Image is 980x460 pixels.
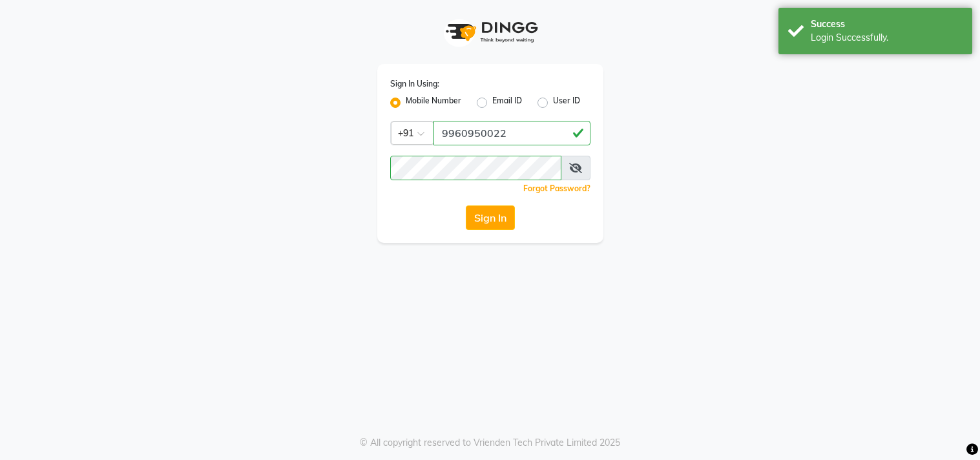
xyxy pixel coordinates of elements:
[523,183,590,193] a: Forgot Password?
[390,156,561,180] input: Username
[553,95,580,110] label: User ID
[390,78,439,90] label: Sign In Using:
[466,205,515,230] button: Sign In
[406,95,461,110] label: Mobile Number
[439,13,542,51] img: logo1.svg
[811,31,963,45] div: Login Successfully.
[433,121,590,145] input: Username
[811,17,963,31] div: Success
[492,95,522,110] label: Email ID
